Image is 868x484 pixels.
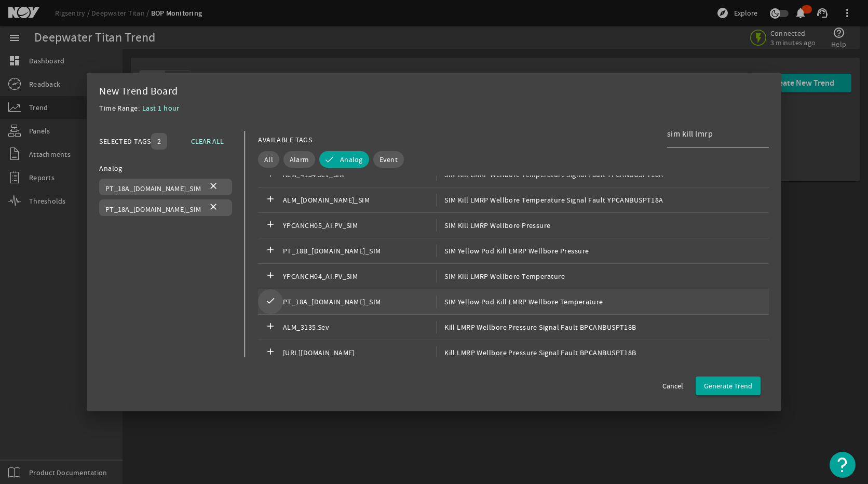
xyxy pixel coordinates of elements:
span: Kill LMRP Wellbore Pressure Signal Fault BPCANBUSPT18B [436,321,636,333]
input: Search Tag Names [667,128,761,140]
span: [URL][DOMAIN_NAME] [283,346,436,359]
span: Analog [340,154,363,165]
div: AVAILABLE TAGS [258,133,312,146]
span: SIM Yellow Pod Kill LMRP Wellbore Temperature [436,295,603,308]
span: ALM_4134.Sev_SIM [283,168,436,181]
span: SIM Kill LMRP Wellbore Pressure [436,219,551,232]
div: Analog [99,162,232,174]
button: Open Resource Center [830,452,856,478]
mat-icon: add [264,219,277,232]
mat-icon: add [264,270,277,283]
span: Event [379,154,398,165]
span: SIM Yellow Pod Kill LMRP Wellbore Pressure [436,245,589,257]
button: Generate Trend [696,377,761,395]
span: All [264,154,273,165]
button: CLEAR ALL [183,132,232,151]
span: PT_18A_[DOMAIN_NAME]_SIM [283,295,436,308]
span: YPCANCH05_AI.PV_SIM [283,219,436,232]
div: New Trend Board [99,85,769,98]
span: YPCANCH04_AI.PV_SIM [283,270,436,283]
mat-icon: add [264,346,277,359]
span: Generate Trend [704,381,752,391]
span: PT_18A_[DOMAIN_NAME]_SIM [105,184,201,193]
mat-icon: add [264,194,277,206]
span: 2 [157,136,161,146]
div: SELECTED TAGS [99,135,151,147]
span: PT_18B_[DOMAIN_NAME]_SIM [283,245,436,257]
div: Time Range: [99,102,142,120]
mat-icon: add [264,168,277,181]
span: SIM Kill LMRP Wellbore Temperature [436,270,565,283]
mat-icon: close [207,181,220,193]
button: Cancel [654,377,691,395]
span: ALM_3135.Sev [283,321,436,333]
mat-icon: close [207,201,220,214]
mat-icon: add [264,245,277,257]
span: ALM_[DOMAIN_NAME]_SIM [283,194,436,206]
span: Alarm [290,154,309,165]
mat-icon: add [264,321,277,333]
span: Last 1 hour [142,103,180,113]
span: SIM Kill LMRP Wellbore Temperature Signal Fault YPCANBUSPT18A [436,194,663,206]
span: CLEAR ALL [191,135,224,147]
mat-icon: check [264,295,277,308]
span: Cancel [662,381,683,391]
span: Kill LMRP Wellbore Pressure Signal Fault BPCANBUSPT18B [436,346,636,359]
span: PT_18A_[DOMAIN_NAME]_SIM [105,205,201,214]
span: SIM Kill LMRP Wellbore Temperature Signal Fault YPCANBUSPT18A [436,168,663,181]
